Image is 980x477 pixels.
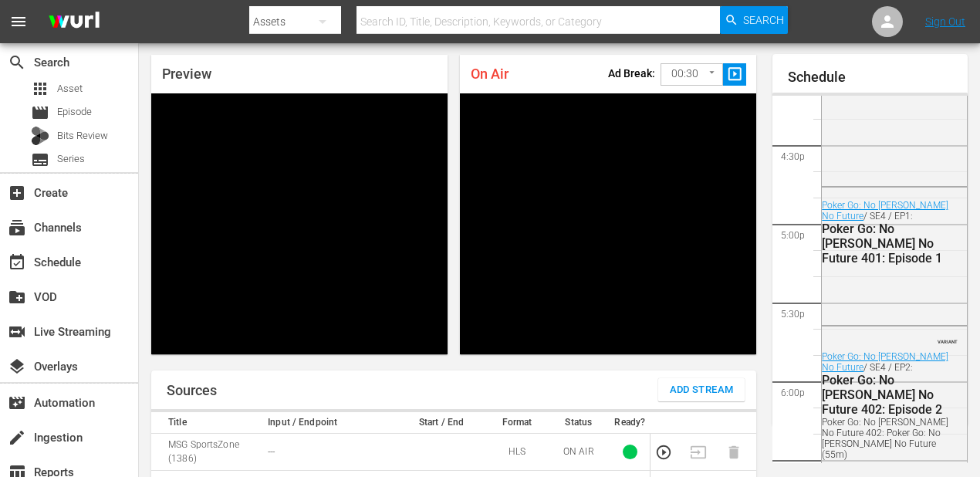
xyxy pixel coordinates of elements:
div: 00:30 [661,59,724,89]
span: Channels [8,218,26,237]
a: Poker Go: No [PERSON_NAME] No Future [822,200,948,222]
div: Video Player [151,93,448,354]
span: Search [8,53,26,72]
h1: Sources [167,383,217,398]
span: Bits Review [57,128,108,144]
span: VARIANT [938,332,958,344]
span: Preview [162,66,211,82]
span: slideshow_sharp [726,66,744,83]
h1: Schedule [788,69,968,85]
img: ans4CAIJ8jUAAAAAAAAAAAAAAAAAAAAAAAAgQb4GAAAAAAAAAAAAAAAAAAAAAAAAJMjXAAAAAAAAAAAAAAAAAAAAAAAAgAT5G... [37,4,111,40]
td: MSG SportsZone (1386) [151,434,263,470]
span: Search [743,6,784,34]
div: Poker Go: No [PERSON_NAME] No Future 402: Episode 2 [822,373,963,417]
span: Episode [31,103,49,122]
span: Ingestion [8,428,26,447]
div: Bits Review [31,127,49,145]
th: Input / Endpoint [263,412,396,434]
div: Poker Go: No [PERSON_NAME] No Future 402: Poker Go: No [PERSON_NAME] No Future (55m) [822,417,963,460]
th: Format [487,412,547,434]
td: ON AIR [547,434,610,470]
span: Episode [57,104,92,120]
span: Series [57,151,85,167]
span: On Air [471,66,509,82]
button: Add Stream [658,378,745,401]
span: menu [9,12,28,31]
button: Search [720,6,788,34]
a: Sign Out [925,15,965,28]
td: --- [263,434,396,470]
th: Ready? [610,412,650,434]
span: Create [8,184,26,202]
th: Title [151,412,263,434]
div: Video Player [460,93,756,354]
div: Poker Go: No [PERSON_NAME] No Future 401: Episode 1 [822,222,963,266]
th: Start / End [396,412,487,434]
a: Poker Go: No [PERSON_NAME] No Future [822,351,948,373]
p: Ad Break: [608,67,655,79]
span: Schedule [8,253,26,272]
div: / SE4 / EP2: [822,351,963,460]
td: HLS [487,434,547,470]
span: Add Stream [670,381,734,399]
span: Automation [8,394,26,412]
span: Overlays [8,357,26,376]
span: Series [31,151,49,169]
button: Preview Stream [655,444,672,461]
span: Live Streaming [8,323,26,341]
span: Asset [31,79,49,98]
th: Status [547,412,610,434]
span: VOD [8,288,26,306]
span: Asset [57,81,83,96]
div: / SE4 / EP1: [822,200,963,266]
